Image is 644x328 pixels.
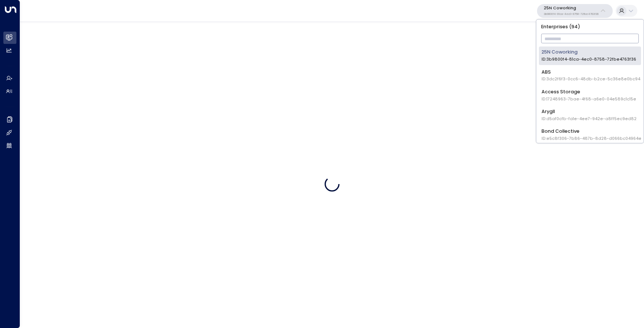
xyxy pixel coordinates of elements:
div: Bond Collective [542,128,641,141]
div: ABS [542,68,640,82]
span: ID: 3b9800f4-81ca-4ec0-8758-72fbe4763f36 [542,57,636,62]
div: Arygll [542,108,637,122]
span: ID: 17248963-7bae-4f68-a6e0-04e589c1c15e [542,96,636,102]
button: 25N Coworking3b9800f4-81ca-4ec0-8758-72fbe4763f36 [537,4,613,18]
p: 25N Coworking [544,6,599,10]
p: Enterprises ( 94 ) [539,22,641,31]
div: Access Storage [542,88,636,102]
span: ID: 3dc2f6f3-0cc6-48db-b2ce-5c36e8e0bc94 [542,76,640,82]
span: ID: d5af0cfb-fa1e-4ee7-942e-a8ff5ec9ed82 [542,116,637,122]
span: ID: e5c8f306-7b86-487b-8d28-d066bc04964e [542,135,641,141]
div: 25N Coworking [542,49,636,62]
p: 3b9800f4-81ca-4ec0-8758-72fbe4763f36 [544,13,599,16]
